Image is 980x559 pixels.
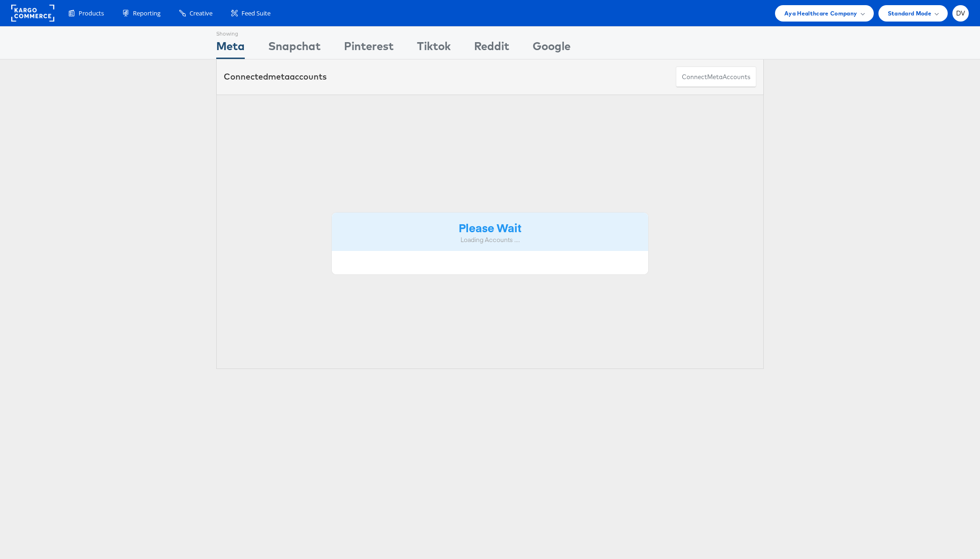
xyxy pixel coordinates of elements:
span: Feed Suite [241,9,271,18]
span: Aya Healthcare Company [784,8,857,18]
div: Tiktok [417,38,451,59]
span: DV [956,10,965,16]
strong: Please Wait [459,220,521,235]
span: meta [268,71,290,82]
span: Products [79,9,104,18]
div: Showing [216,27,245,38]
button: ConnectmetaAccounts [676,66,756,88]
div: Reddit [474,38,509,59]
span: Creative [190,9,212,18]
div: Snapchat [268,38,321,59]
div: Loading Accounts .... [339,235,641,244]
span: Standard Mode [888,8,931,18]
div: Google [533,38,570,59]
div: Meta [216,38,245,59]
div: Pinterest [344,38,394,59]
span: Reporting [133,9,161,18]
span: meta [707,73,723,81]
div: Connected accounts [224,71,327,83]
